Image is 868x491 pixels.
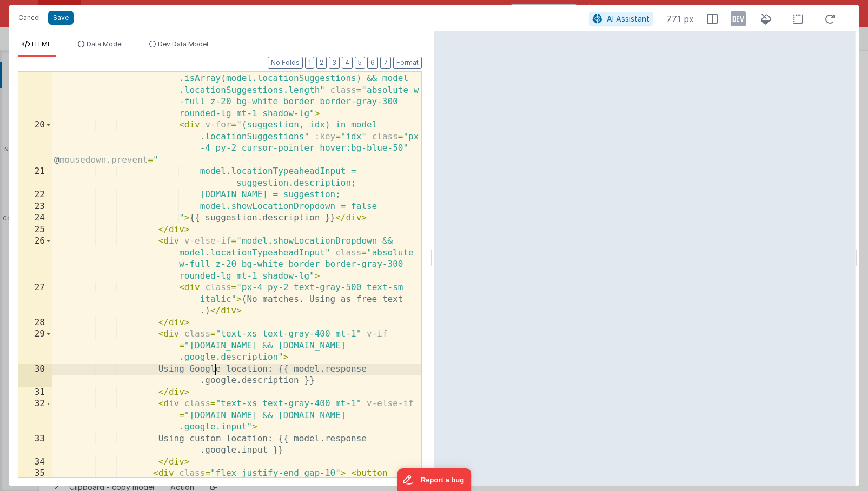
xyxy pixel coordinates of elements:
div: 28 [18,317,52,329]
span: Dev Data Model [158,40,208,48]
div: 32 [18,398,52,433]
span: HTML [32,40,51,48]
div: 30 [18,364,52,387]
div: 31 [18,387,52,399]
button: 3 [329,57,340,69]
div: 33 [18,433,52,456]
div: 24 [18,212,52,224]
button: Format [393,57,422,69]
button: 7 [380,57,391,69]
button: AI Assistant [589,12,653,26]
span: 771 px [666,12,694,25]
span: AI Assistant [607,14,650,23]
button: 4 [342,57,353,69]
div: 19 [18,62,52,120]
div: 27 [18,282,52,317]
div: 26 [18,236,52,282]
button: No Folds [268,57,303,69]
div: 29 [18,328,52,364]
iframe: Marker.io feedback button [397,468,471,491]
button: Cancel [13,10,45,25]
div: 34 [18,456,52,468]
button: 5 [355,57,365,69]
div: 21 [18,166,52,189]
div: 20 [18,119,52,166]
div: 25 [18,224,52,236]
button: 1 [305,57,314,69]
button: Save [48,11,74,25]
span: Data Model [87,40,123,48]
button: 6 [367,57,378,69]
div: 22 [18,189,52,201]
div: 23 [18,201,52,213]
button: 2 [316,57,327,69]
